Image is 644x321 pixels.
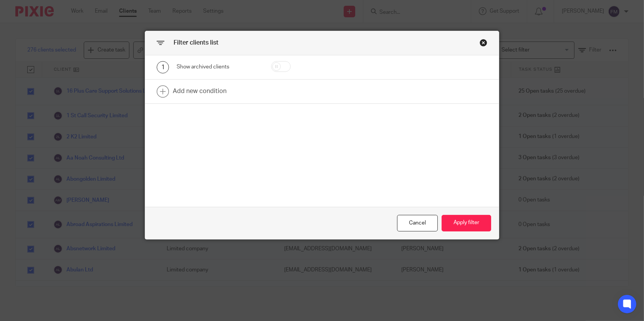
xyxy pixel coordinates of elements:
[157,61,169,73] div: 1
[480,39,487,47] div: Close this dialog window
[177,63,259,71] div: Show archived clients
[442,215,491,231] button: Apply filter
[174,40,219,46] span: Filter clients list
[397,215,438,231] div: Close this dialog window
